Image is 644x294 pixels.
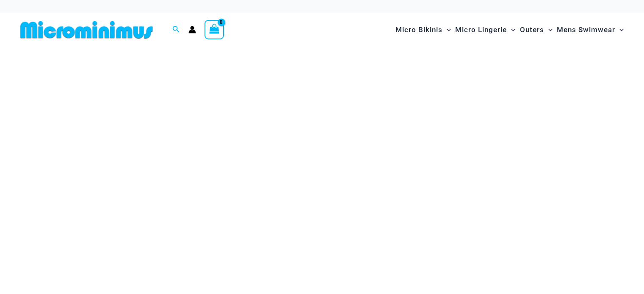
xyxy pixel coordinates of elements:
[17,20,156,39] img: MM SHOP LOGO FLAT
[544,19,553,41] span: Menu Toggle
[172,25,180,35] a: Search icon link
[518,17,555,43] a: OutersMenu ToggleMenu Toggle
[507,19,515,41] span: Menu Toggle
[453,17,517,43] a: Micro LingerieMenu ToggleMenu Toggle
[205,20,224,39] a: View Shopping Cart, empty
[557,19,615,41] span: Mens Swimwear
[520,19,544,41] span: Outers
[455,19,507,41] span: Micro Lingerie
[392,16,627,44] nav: Site Navigation
[393,17,453,43] a: Micro BikinisMenu ToggleMenu Toggle
[615,19,624,41] span: Menu Toggle
[555,17,626,43] a: Mens SwimwearMenu ToggleMenu Toggle
[442,19,451,41] span: Menu Toggle
[395,19,442,41] span: Micro Bikinis
[188,26,196,33] a: Account icon link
